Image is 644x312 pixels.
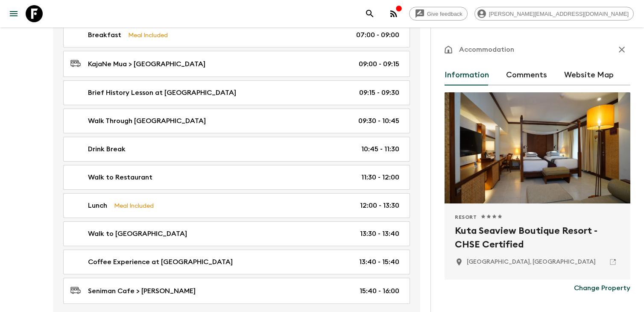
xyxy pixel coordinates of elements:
[114,201,154,210] p: Meal Included
[506,65,547,85] button: Comments
[360,286,399,296] p: 15:40 - 16:00
[88,59,205,69] p: KajaNe Mua > [GEOGRAPHIC_DATA]
[63,51,410,77] a: KajaNe Mua > [GEOGRAPHIC_DATA]09:00 - 09:15
[484,11,633,17] span: [PERSON_NAME][EMAIL_ADDRESS][DOMAIN_NAME]
[356,30,399,40] p: 07:00 - 09:00
[63,193,410,218] a: LunchMeal Included12:00 - 13:30
[455,214,477,221] span: Resort
[422,11,467,17] span: Give feedback
[63,221,410,246] a: Walk to [GEOGRAPHIC_DATA]13:30 - 13:40
[360,200,399,211] p: 12:00 - 13:30
[474,7,634,21] div: [PERSON_NAME][EMAIL_ADDRESS][DOMAIN_NAME]
[409,7,468,21] a: Give feedback
[361,172,399,182] p: 11:30 - 12:00
[88,144,126,154] p: Drink Break
[359,257,399,267] p: 13:40 - 15:40
[359,59,399,69] p: 09:00 - 09:15
[467,258,596,266] p: Bali, Indonesia
[574,280,630,297] button: Change Property
[88,229,187,239] p: Walk to [GEOGRAPHIC_DATA]
[360,229,399,239] p: 13:30 - 13:40
[574,283,630,293] p: Change Property
[63,109,410,133] a: Walk Through [GEOGRAPHIC_DATA]09:30 - 10:45
[445,92,630,203] div: Photo of Kuta Seaview Boutique Resort - CHSE Certified
[88,257,233,267] p: Coffee Experience at [GEOGRAPHIC_DATA]
[5,5,22,22] button: menu
[564,65,614,85] button: Website Map
[88,30,121,40] p: Breakfast
[455,224,620,251] h2: Kuta Seaview Boutique Resort - CHSE Certified
[358,116,399,126] p: 09:30 - 10:45
[445,65,489,85] button: Information
[63,137,410,162] a: Drink Break10:45 - 11:30
[63,23,410,47] a: BreakfastMeal Included07:00 - 09:00
[88,200,107,211] p: Lunch
[128,30,168,40] p: Meal Included
[361,5,378,22] button: search adventures
[63,165,410,190] a: Walk to Restaurant11:30 - 12:00
[63,80,410,105] a: Brief History Lesson at [GEOGRAPHIC_DATA]09:15 - 09:30
[63,250,410,274] a: Coffee Experience at [GEOGRAPHIC_DATA]13:40 - 15:40
[359,88,399,98] p: 09:15 - 09:30
[88,286,196,296] p: Seniman Cafe > [PERSON_NAME]
[361,144,399,154] p: 10:45 - 11:30
[63,278,410,304] a: Seniman Cafe > [PERSON_NAME]15:40 - 16:00
[88,172,152,182] p: Walk to Restaurant
[88,88,236,98] p: Brief History Lesson at [GEOGRAPHIC_DATA]
[88,116,206,126] p: Walk Through [GEOGRAPHIC_DATA]
[459,44,514,55] p: Accommodation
